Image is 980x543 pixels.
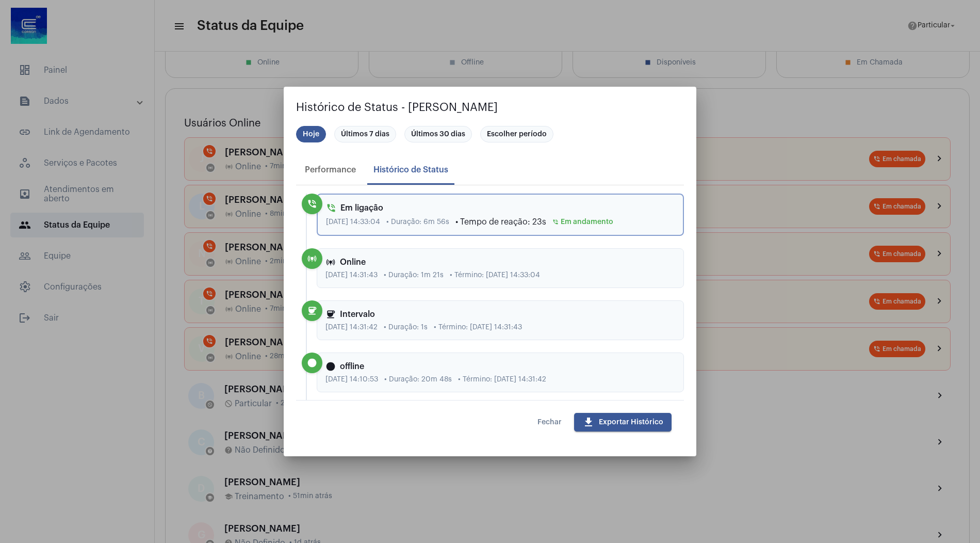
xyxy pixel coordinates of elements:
[529,413,570,432] button: Fechar
[307,306,317,316] mat-icon: coffee
[334,126,396,142] mat-chip: Últimos 7 dias
[384,272,444,279] span: • Duração: 1m 21s
[307,253,317,264] mat-icon: online_prediction
[325,324,378,331] span: [DATE] 14:31:42
[574,413,672,432] button: Exportar Histórico
[326,218,380,226] span: [DATE] 14:33:04
[458,376,546,384] span: • Término: [DATE] 14:31:42
[325,309,336,320] mat-icon: coffee
[296,124,684,145] mat-chip-list: Seleção de período
[552,219,559,225] mat-icon: phone_in_talk
[325,361,675,372] div: offline
[325,376,378,384] span: [DATE] 14:10:53
[325,257,336,267] mat-icon: online_prediction
[582,419,663,426] span: Exportar Histórico
[307,358,317,368] mat-icon: circle
[373,165,448,174] div: Histórico de Status
[325,257,675,267] div: Online
[296,99,684,116] h2: Histórico de Status - [PERSON_NAME]
[305,165,356,174] div: Performance
[296,126,326,142] mat-chip: Hoje
[552,218,613,226] span: Em andamento
[404,126,472,142] mat-chip: Últimos 30 dias
[325,272,378,279] span: [DATE] 14:31:43
[434,324,522,331] span: • Término: [DATE] 14:31:43
[326,203,336,213] mat-icon: phone_in_talk
[384,324,428,331] span: • Duração: 1s
[455,217,546,227] span: • Tempo de reação: 23s
[537,419,562,426] span: Fechar
[325,361,336,372] mat-icon: circle
[307,199,317,209] mat-icon: phone_in_talk
[384,376,452,384] span: • Duração: 20m 48s
[480,126,553,142] mat-chip: Escolher período
[450,272,540,279] span: • Término: [DATE] 14:33:04
[582,416,595,428] mat-icon: download
[386,218,449,226] span: • Duração: 6m 56s
[325,309,675,320] div: Intervalo
[326,203,675,213] div: Em ligação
